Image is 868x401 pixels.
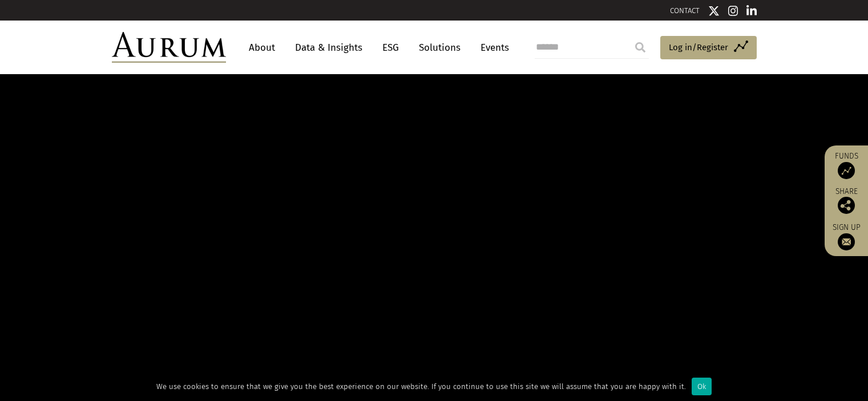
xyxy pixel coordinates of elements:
[728,5,738,17] img: Instagram icon
[670,6,700,15] a: CONTACT
[629,36,652,59] input: Submit
[838,233,855,250] img: Sign up to our newsletter
[708,5,720,17] img: Twitter icon
[692,378,712,395] div: Ok
[289,37,368,58] a: Data & Insights
[838,197,855,214] img: Share this post
[746,5,757,17] img: Linkedin icon
[830,151,862,179] a: Funds
[377,37,405,58] a: ESG
[838,162,855,179] img: Access Funds
[830,188,862,214] div: Share
[669,40,728,54] span: Log in/Register
[660,36,757,60] a: Log in/Register
[112,32,226,63] img: Aurum
[243,37,281,58] a: About
[475,37,509,58] a: Events
[830,222,862,250] a: Sign up
[413,37,466,58] a: Solutions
